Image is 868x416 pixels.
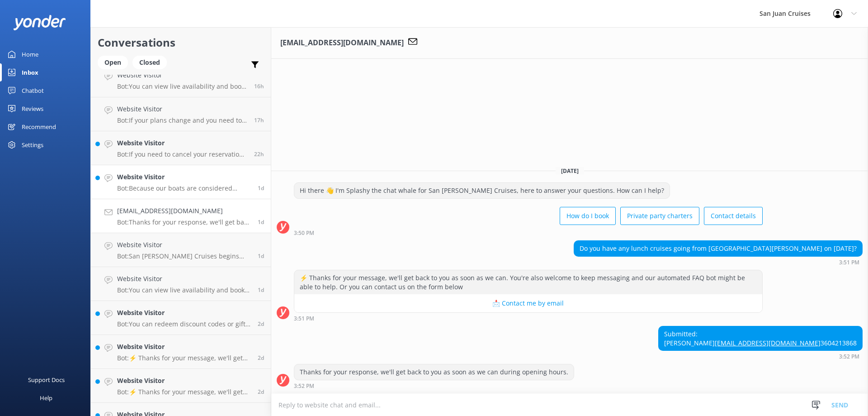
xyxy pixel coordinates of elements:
[98,57,132,67] a: Open
[91,97,271,131] a: Website VisitorBot:If your plans change and you need to cancel your reservation, please give us a...
[117,104,247,114] h4: Website Visitor
[117,184,251,192] p: Bot: Because our boats are considered restaurants, we cannot have any pets on board. Only trained...
[91,131,271,165] a: Website VisitorBot:If you need to cancel your reservation, please contact the team on [PHONE_NUMB...
[254,150,264,158] span: 10:52am 18-Aug-2025 (UTC -07:00) America/Tijuana
[839,354,859,359] strong: 3:52 PM
[14,15,66,30] img: yonder-white-logo.png
[294,294,762,312] button: 📩 Contact me by email
[117,240,251,250] h4: Website Visitor
[117,274,251,284] h4: Website Visitor
[294,270,762,294] div: ⚡ Thanks for your message, we'll get back to you as soon as we can. You're also welcome to keep m...
[574,241,862,256] div: Do you have any lunch cruises going from [GEOGRAPHIC_DATA][PERSON_NAME] on [DATE]?
[294,315,763,321] div: 03:51pm 17-Aug-2025 (UTC -07:00) America/Tijuana
[294,230,314,236] strong: 3:50 PM
[574,259,863,265] div: 03:51pm 17-Aug-2025 (UTC -07:00) America/Tijuana
[294,183,670,198] div: Hi there 👋 I'm Splashy the chat whale for San [PERSON_NAME] Cruises, here to answer your question...
[117,116,247,124] p: Bot: If your plans change and you need to cancel your reservation, please give us a call at least...
[132,57,171,67] a: Closed
[117,376,251,386] h4: Website Visitor
[98,34,264,51] h2: Conversations
[117,286,251,294] p: Bot: You can view live availability and book your cruise online at [URL][DOMAIN_NAME]. You can al...
[22,63,38,81] div: Inbox
[620,207,699,225] button: Private party charters
[22,45,38,63] div: Home
[91,165,271,199] a: Website VisitorBot:Because our boats are considered restaurants, we cannot have any pets on board...
[117,70,247,80] h4: Website Visitor
[280,37,404,49] h3: [EMAIL_ADDRESS][DOMAIN_NAME]
[98,56,128,69] div: Open
[117,388,251,396] p: Bot: ⚡ Thanks for your message, we'll get back to you as soon as we can. You're also welcome to k...
[117,138,247,148] h4: Website Visitor
[91,335,271,369] a: Website VisitorBot:⚡ Thanks for your message, we'll get back to you as soon as we can. You're als...
[40,389,52,407] div: Help
[91,233,271,267] a: Website VisitorBot:San [PERSON_NAME] Cruises begins hiring seasonal deckhands and reservation age...
[704,207,763,225] button: Contact details
[22,100,43,118] div: Reviews
[28,371,65,389] div: Support Docs
[117,150,247,158] p: Bot: If you need to cancel your reservation, please contact the team on [PHONE_NUMBER] (toll-free...
[258,218,264,226] span: 03:52pm 17-Aug-2025 (UTC -07:00) America/Tijuana
[117,218,251,226] p: Bot: Thanks for your response, we'll get back to you as soon as we can during opening hours.
[91,199,271,233] a: [EMAIL_ADDRESS][DOMAIN_NAME]Bot:Thanks for your response, we'll get back to you as soon as we can...
[294,383,574,389] div: 03:52pm 17-Aug-2025 (UTC -07:00) America/Tijuana
[294,230,763,236] div: 03:50pm 17-Aug-2025 (UTC -07:00) America/Tijuana
[91,301,271,335] a: Website VisitorBot:You can redeem discount codes or gift cards during the booking process by ente...
[258,252,264,260] span: 12:19pm 17-Aug-2025 (UTC -07:00) America/Tijuana
[659,326,862,350] div: Submitted: [PERSON_NAME] 3604213868
[658,353,863,359] div: 03:52pm 17-Aug-2025 (UTC -07:00) America/Tijuana
[117,308,251,318] h4: Website Visitor
[117,320,251,328] p: Bot: You can redeem discount codes or gift cards during the booking process by entering your uniq...
[117,206,251,216] h4: [EMAIL_ADDRESS][DOMAIN_NAME]
[258,184,264,192] span: 08:57pm 17-Aug-2025 (UTC -07:00) America/Tijuana
[132,56,167,69] div: Closed
[294,316,314,321] strong: 3:51 PM
[560,207,616,225] button: How do I book
[91,267,271,301] a: Website VisitorBot:You can view live availability and book your cruise online at [URL][DOMAIN_NAM...
[91,369,271,403] a: Website VisitorBot:⚡ Thanks for your message, we'll get back to you as soon as we can. You're als...
[117,252,251,260] p: Bot: San [PERSON_NAME] Cruises begins hiring seasonal deckhands and reservation agents for the su...
[294,364,574,380] div: Thanks for your response, we'll get back to you as soon as we can during opening hours.
[22,118,56,136] div: Recommend
[254,116,264,124] span: 03:59pm 18-Aug-2025 (UTC -07:00) America/Tijuana
[117,82,247,91] p: Bot: You can view live availability and book online at [URL][DOMAIN_NAME].
[258,388,264,396] span: 03:51pm 16-Aug-2025 (UTC -07:00) America/Tijuana
[258,320,264,328] span: 09:27pm 16-Aug-2025 (UTC -07:00) America/Tijuana
[117,172,251,182] h4: Website Visitor
[294,383,314,389] strong: 3:52 PM
[258,286,264,294] span: 10:55am 17-Aug-2025 (UTC -07:00) America/Tijuana
[117,342,251,352] h4: Website Visitor
[715,339,821,347] a: [EMAIL_ADDRESS][DOMAIN_NAME]
[839,260,859,265] strong: 3:51 PM
[91,63,271,97] a: Website VisitorBot:You can view live availability and book online at [URL][DOMAIN_NAME].16h
[22,136,43,154] div: Settings
[117,354,251,362] p: Bot: ⚡ Thanks for your message, we'll get back to you as soon as we can. You're also welcome to k...
[254,82,264,90] span: 05:02pm 18-Aug-2025 (UTC -07:00) America/Tijuana
[22,81,44,100] div: Chatbot
[556,167,584,175] span: [DATE]
[258,354,264,362] span: 08:08pm 16-Aug-2025 (UTC -07:00) America/Tijuana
